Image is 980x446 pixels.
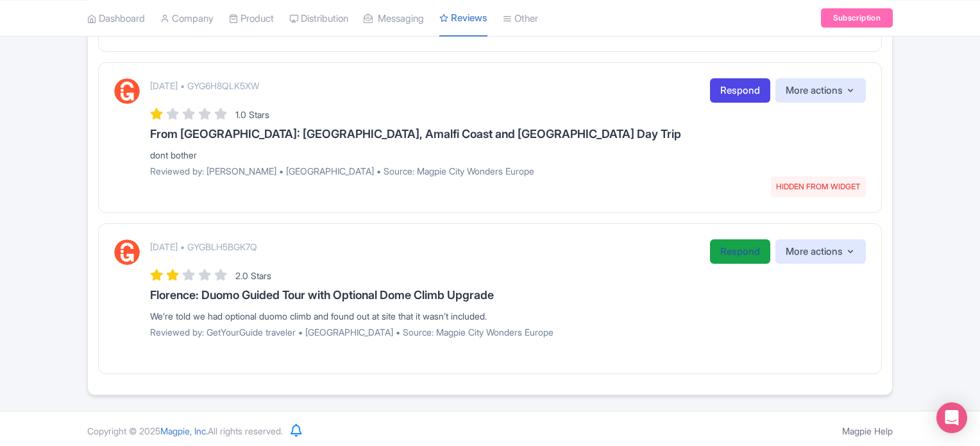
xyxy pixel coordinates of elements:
[503,1,538,36] a: Other
[771,176,866,197] span: HIDDEN FROM WIDGET
[150,148,866,162] div: dont bother
[160,1,214,36] a: Company
[114,78,140,104] img: GetYourGuide Logo
[114,239,140,265] img: GetYourGuide Logo
[150,164,866,178] p: Reviewed by: [PERSON_NAME] • [GEOGRAPHIC_DATA] • Source: Magpie City Wonders Europe
[821,8,893,28] a: Subscription
[235,270,271,281] span: 2.0 Stars
[150,309,866,323] div: We’re told we had optional duomo climb and found out at site that it wasn’t included.
[289,1,348,36] a: Distribution
[710,239,770,264] a: Respond
[150,325,866,339] p: Reviewed by: GetYourGuide traveler • [GEOGRAPHIC_DATA] • Source: Magpie City Wonders Europe
[87,1,145,36] a: Dashboard
[364,1,424,36] a: Messaging
[150,128,866,141] h3: From [GEOGRAPHIC_DATA]: [GEOGRAPHIC_DATA], Amalfi Coast and [GEOGRAPHIC_DATA] Day Trip
[842,425,893,436] a: Magpie Help
[710,78,770,103] a: Respond
[235,109,269,120] span: 1.0 Stars
[150,240,257,253] p: [DATE] • GYGBLH5BGK7Q
[229,1,274,36] a: Product
[160,425,208,436] span: Magpie, Inc.
[775,78,866,103] button: More actions
[80,424,291,438] div: Copyright © 2025 All rights reserved.
[936,402,967,433] div: Open Intercom Messenger
[775,239,866,264] button: More actions
[150,79,259,92] p: [DATE] • GYG6H8QLK5XW
[150,289,866,302] h3: Florence: Duomo Guided Tour with Optional Dome Climb Upgrade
